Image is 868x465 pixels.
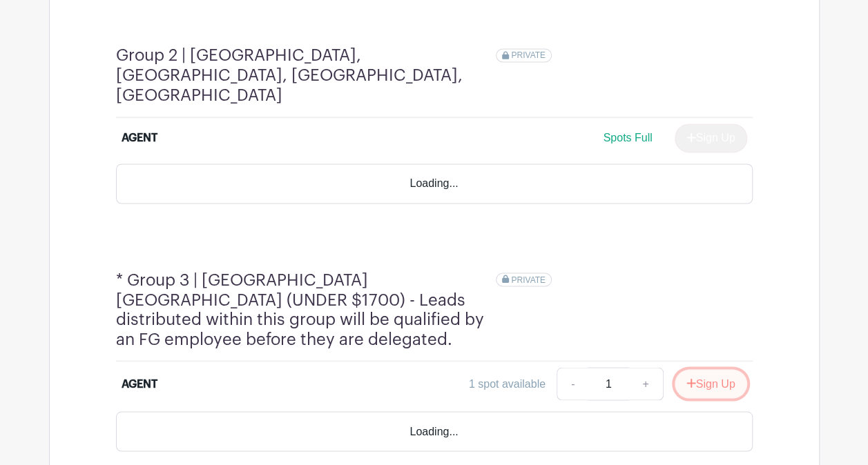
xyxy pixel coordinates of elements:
div: AGENT [122,130,157,146]
span: Spots Full [603,132,652,144]
a: - [557,367,588,400]
div: AGENT [122,375,157,392]
div: Loading... [116,411,753,451]
span: PRIVATE [511,50,546,60]
span: PRIVATE [511,275,546,284]
h4: * Group 3 | [GEOGRAPHIC_DATA] [GEOGRAPHIC_DATA] (UNDER $1700) - Leads distributed within this gro... [116,270,496,349]
div: Loading... [116,164,753,204]
div: 1 spot available [469,375,546,392]
h4: Group 2 | [GEOGRAPHIC_DATA], [GEOGRAPHIC_DATA], [GEOGRAPHIC_DATA], [GEOGRAPHIC_DATA] [116,46,496,105]
button: Sign Up [675,369,747,398]
a: + [628,367,663,400]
